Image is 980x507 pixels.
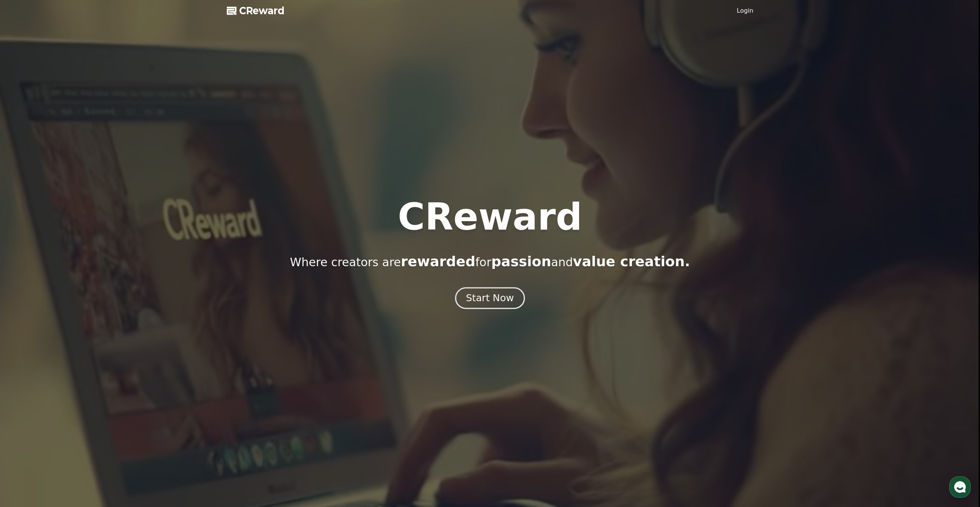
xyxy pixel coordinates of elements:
[227,5,285,17] a: CReward
[290,254,690,269] p: Where creators are for and
[455,287,525,309] button: Start Now
[20,255,33,262] span: Home
[573,253,690,269] span: value creation.
[239,5,285,17] span: CReward
[2,244,51,263] a: Home
[466,292,514,305] div: Start Now
[457,295,523,303] a: Start Now
[51,244,99,263] a: Messages
[114,255,133,262] span: Settings
[737,6,753,15] a: Login
[64,256,87,262] span: Messages
[401,253,475,269] span: rewarded
[398,198,582,235] h1: CReward
[491,253,551,269] span: passion
[99,244,148,263] a: Settings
